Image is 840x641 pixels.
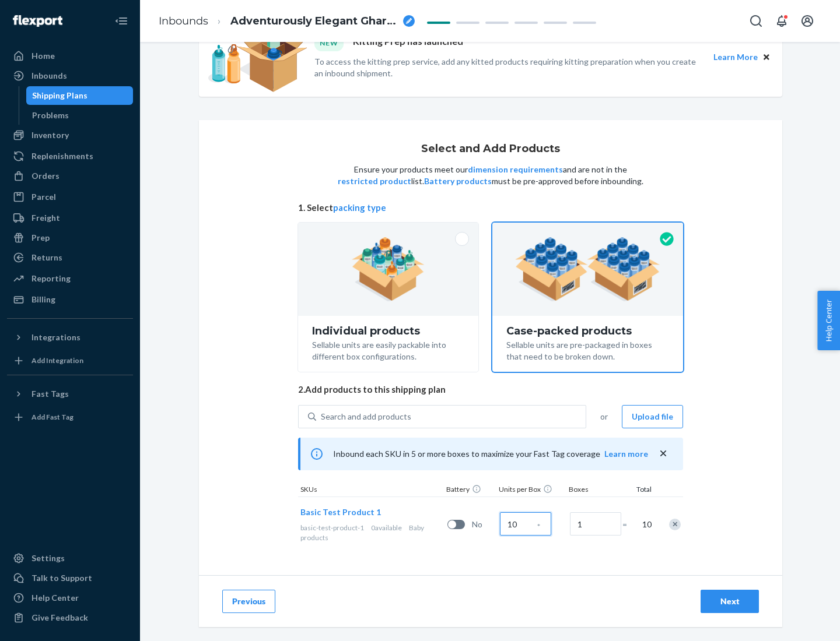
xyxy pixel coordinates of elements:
[7,228,133,247] a: Prep
[7,188,133,206] a: Parcel
[312,337,464,362] div: Sellable units are easily packable into different box configurations.
[500,512,551,536] input: Case Quantity
[314,35,344,51] div: NEW
[710,596,749,607] div: Next
[744,9,768,33] button: Open Search Box
[570,512,621,536] input: Number of boxes
[32,273,71,284] div: Reporting
[7,608,133,627] button: Give Feedback
[32,388,69,400] div: Fast Tags
[7,385,133,403] button: Fast Tags
[230,14,398,29] span: Adventurously Elegant Gharial
[7,47,133,65] a: Home
[760,51,773,64] button: Close
[7,351,133,370] a: Add Integration
[7,147,133,165] a: Replenishments
[26,106,134,125] a: Problems
[159,15,208,27] a: Inbounds
[32,212,60,224] div: Freight
[7,549,133,568] a: Settings
[472,519,495,530] span: No
[7,589,133,607] a: Help Center
[32,572,92,584] div: Talk to Support
[300,523,443,543] div: Baby products
[7,126,133,145] a: Inventory
[7,328,133,347] button: Integrations
[7,569,133,587] a: Talk to Support
[298,383,683,396] span: 2. Add products to this shipping plan
[444,484,496,496] div: Battery
[32,110,69,121] div: Problems
[352,237,425,301] img: individual-pack.facf35554cb0f1810c75b2bd6df2d64e.png
[7,209,133,227] a: Freight
[353,35,463,51] p: Kitting Prep has launched
[32,332,80,343] div: Integrations
[7,66,133,85] a: Inbounds
[600,411,608,422] span: or
[222,590,275,613] button: Previous
[314,56,703,79] p: To access the kitting prep service, add any kitted products requiring kitting preparation when yo...
[312,325,464,337] div: Individual products
[32,129,69,141] div: Inventory
[32,552,65,564] div: Settings
[32,191,56,203] div: Parcel
[468,164,563,175] button: dimension requirements
[32,50,55,62] div: Home
[371,523,402,532] span: 0 available
[566,484,625,496] div: Boxes
[32,294,55,305] div: Billing
[32,412,73,422] div: Add Fast Tag
[300,507,381,517] span: Basic Test Product 1
[713,51,758,64] button: Learn More
[32,232,50,244] div: Prep
[32,592,79,604] div: Help Center
[496,484,566,496] div: Units per Box
[421,143,560,155] h1: Select and Add Products
[32,70,67,82] div: Inbounds
[796,9,819,33] button: Open account menu
[604,448,648,460] button: Learn more
[321,411,411,422] div: Search and add products
[298,202,683,214] span: 1. Select
[424,175,492,187] button: Battery products
[7,408,133,427] a: Add Fast Tag
[7,269,133,288] a: Reporting
[300,523,364,532] span: basic-test-product-1
[338,175,411,187] button: restricted product
[506,337,669,362] div: Sellable units are pre-packaged in boxes that need to be broken down.
[657,448,669,460] button: close
[32,150,93,162] div: Replenishments
[622,405,683,428] button: Upload file
[770,9,793,33] button: Open notifications
[7,290,133,309] a: Billing
[506,325,669,337] div: Case-packed products
[32,170,60,182] div: Orders
[817,291,840,350] button: Help Center
[26,86,134,105] a: Shipping Plans
[515,237,660,301] img: case-pack.59cecea509d18c883b923b81aeac6d0b.png
[32,355,83,365] div: Add Integration
[32,252,62,263] div: Returns
[7,248,133,267] a: Returns
[32,612,88,624] div: Give Feedback
[7,167,133,185] a: Orders
[110,9,133,33] button: Close Navigation
[337,164,645,187] p: Ensure your products meet our and are not in the list. must be pre-approved before inbounding.
[149,4,424,38] ol: breadcrumbs
[669,519,681,530] div: Remove Item
[640,519,652,530] span: 10
[622,519,634,530] span: =
[333,202,386,214] button: packing type
[298,484,444,496] div: SKUs
[13,15,62,27] img: Flexport logo
[32,90,87,101] div: Shipping Plans
[300,506,381,518] button: Basic Test Product 1
[625,484,654,496] div: Total
[298,438,683,470] div: Inbound each SKU in 5 or more boxes to maximize your Fast Tag coverage
[701,590,759,613] button: Next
